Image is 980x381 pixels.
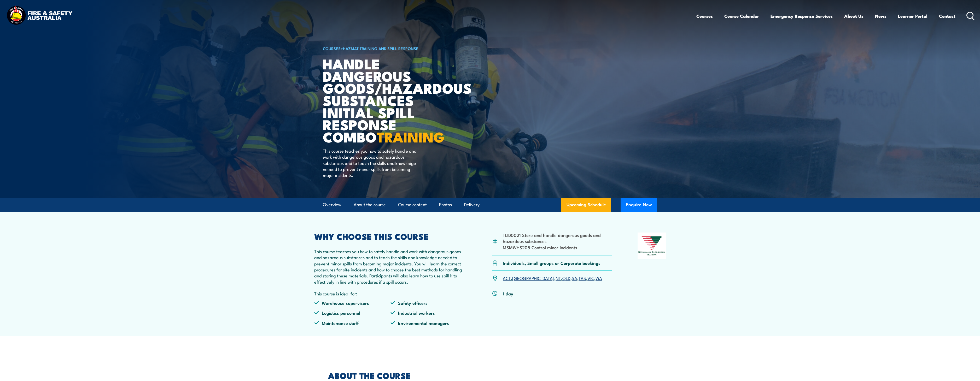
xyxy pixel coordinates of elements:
[323,45,341,51] a: COURSES
[503,275,511,281] a: ACT
[503,232,612,244] li: TLID0021 Store and handle dangerous goods and hazardous substances
[503,275,602,281] p: , , , , , , ,
[503,260,600,266] p: Individuals, Small groups or Corporate bookings
[696,9,713,23] a: Courses
[390,320,467,326] li: Environmental managers
[562,275,570,281] a: QLD
[596,275,602,281] a: WA
[323,148,418,178] p: This course teaches you how to safely handle and work with dangerous goods and hazardous substanc...
[572,275,577,281] a: SA
[328,372,466,379] h2: ABOUT THE COURSE
[561,198,611,212] a: Upcoming Schedule
[512,275,554,281] a: [GEOGRAPHIC_DATA]
[377,126,445,147] strong: TRAINING
[314,310,390,316] li: Logistics personnel
[398,198,427,212] a: Course content
[314,320,390,326] li: Maintenance staff
[556,275,561,281] a: NT
[464,198,480,212] a: Delivery
[314,290,467,296] p: This course is ideal for:
[390,300,467,306] li: Safety officers
[939,9,955,23] a: Contact
[314,248,467,285] p: This course teaches you how to safely handle and work with dangerous goods and hazardous substanc...
[314,300,390,306] li: Warehouse supervisors
[390,310,467,316] li: Industrial workers
[875,9,886,23] a: News
[314,233,467,240] h2: WHY CHOOSE THIS COURSE
[323,57,452,143] h1: Handle Dangerous Goods/Hazardous Substances Initial Spill Response Combo
[724,9,759,23] a: Course Calendar
[638,233,666,259] img: Nationally Recognised Training logo.
[354,198,386,212] a: About the course
[621,198,657,212] button: Enquire Now
[439,198,452,212] a: Photos
[503,290,513,296] p: 1 day
[503,244,612,250] li: MSMWHS205 Control minor incidents
[771,9,833,23] a: Emergency Response Services
[323,198,341,212] a: Overview
[579,275,586,281] a: TAS
[343,45,418,51] a: HAZMAT Training and Spill Response
[587,275,594,281] a: VIC
[898,9,927,23] a: Learner Portal
[323,45,452,51] h6: >
[844,9,864,23] a: About Us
